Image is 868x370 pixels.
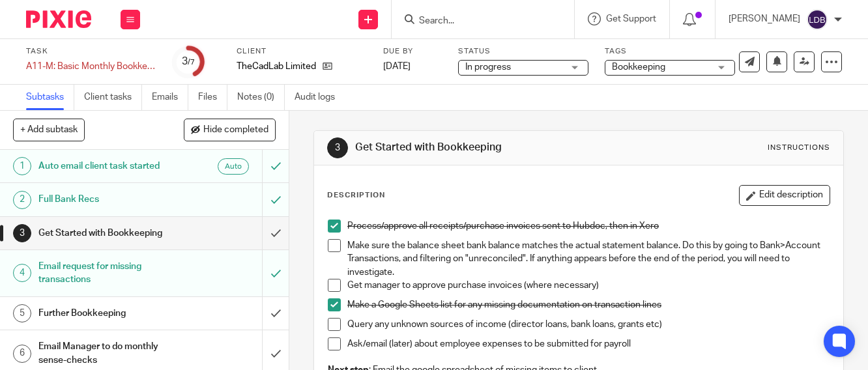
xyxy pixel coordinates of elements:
[347,318,830,331] p: Query any unknown sources of income (director loans, bank loans, grants etc)
[38,337,179,370] h1: Email Manager to do monthly sense-checks
[606,14,656,23] span: Get Support
[295,85,345,110] a: Audit logs
[807,9,828,30] img: svg%3E
[347,298,830,311] p: Make a Google Sheets list for any missing documentation on transaction lines
[347,279,830,292] p: Get manager to approve purchase invoices (where necessary)
[465,63,511,72] span: In progress
[13,304,31,322] div: 5
[729,12,800,25] p: [PERSON_NAME]
[458,46,588,57] label: Status
[188,59,195,66] small: /7
[26,60,156,73] div: A11-M: Basic Monthly Bookkeeping
[13,191,31,209] div: 2
[13,157,31,175] div: 1
[418,16,535,27] input: Search
[38,257,179,290] h1: Email request for missing transactions
[347,337,830,350] p: Ask/email (later) about employee expenses to be submitted for payroll
[237,60,316,73] p: TheCadLab Limited
[347,239,830,279] p: Make sure the balance sheet bank balance matches the actual statement balance. Do this by going t...
[13,345,31,363] div: 6
[383,46,442,57] label: Due by
[203,125,268,135] span: Hide completed
[198,85,227,110] a: Files
[152,85,188,110] a: Emails
[739,185,830,206] button: Edit description
[218,158,249,175] div: Auto
[38,304,179,323] h1: Further Bookkeeping
[237,85,285,110] a: Notes (0)
[26,10,91,28] img: Pixie
[355,141,607,154] h1: Get Started with Bookkeeping
[13,119,85,141] button: + Add subtask
[383,62,411,71] span: [DATE]
[327,137,348,158] div: 3
[327,190,385,201] p: Description
[38,190,179,209] h1: Full Bank Recs
[237,46,367,57] label: Client
[84,85,142,110] a: Client tasks
[768,143,830,153] div: Instructions
[38,223,179,243] h1: Get Started with Bookkeeping
[182,54,195,69] div: 3
[605,46,735,57] label: Tags
[13,224,31,242] div: 3
[38,156,179,176] h1: Auto email client task started
[26,85,74,110] a: Subtasks
[184,119,276,141] button: Hide completed
[26,46,156,57] label: Task
[347,220,830,233] p: Process/approve all receipts/purchase invoices sent to Hubdoc, then in Xero
[612,63,665,72] span: Bookkeeping
[13,264,31,282] div: 4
